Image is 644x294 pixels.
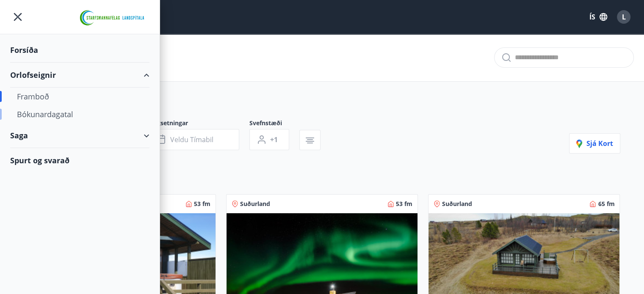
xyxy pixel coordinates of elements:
button: +1 [249,129,289,150]
div: Spurt og svarað [10,148,149,173]
span: L [622,12,626,22]
span: Dagsetningar [149,119,249,129]
span: Suðurland [442,200,472,208]
button: Veldu tímabil [149,129,239,150]
span: Svefnstæði [249,119,299,129]
span: Veldu tímabil [170,135,213,144]
button: L [614,7,634,27]
button: Sjá kort [569,133,620,154]
span: Suðurland [240,200,270,208]
button: menu [10,9,25,25]
span: 53 fm [194,200,210,208]
div: Forsíða [10,38,149,63]
div: Framboð [17,88,143,105]
img: union_logo [76,9,149,26]
span: Sjá kort [576,139,613,148]
span: 65 fm [598,200,614,208]
div: Orlofseignir [10,63,149,88]
span: +1 [270,135,278,144]
button: ÍS [585,9,612,25]
span: 53 fm [396,200,412,208]
div: Saga [10,123,149,148]
div: Bókunardagatal [17,105,143,123]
